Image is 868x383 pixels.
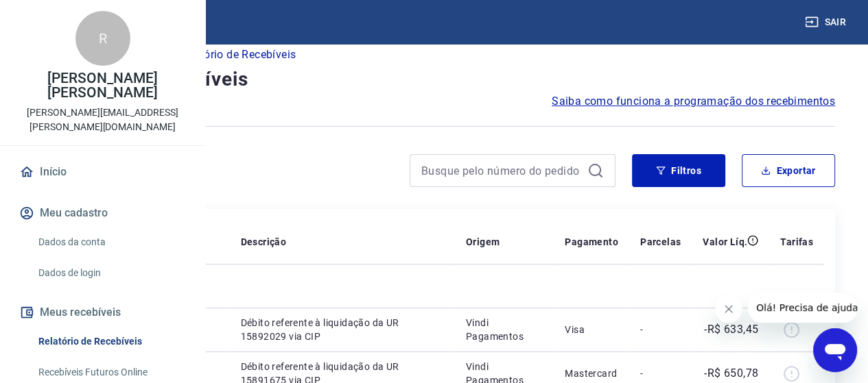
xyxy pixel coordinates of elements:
[16,157,189,187] a: Início
[780,235,813,249] p: Tarifas
[813,328,857,372] iframe: Botão para abrir a janela de mensagens
[640,235,681,249] p: Parcelas
[466,316,543,343] p: Vindi Pagamentos
[742,154,835,187] button: Exportar
[241,235,287,249] p: Descrição
[704,365,758,382] p: -R$ 650,78
[11,106,194,134] p: [PERSON_NAME][EMAIL_ADDRESS][PERSON_NAME][DOMAIN_NAME]
[16,198,189,228] button: Meu cadastro
[640,367,681,380] p: -
[640,323,681,336] p: -
[565,235,618,249] p: Pagamento
[466,235,500,249] p: Origem
[552,93,835,110] a: Saiba como funciona a programação dos recebimentos
[704,321,758,338] p: -R$ 633,45
[748,293,857,323] iframe: Mensagem da empresa
[33,228,189,256] a: Dados da conta
[632,154,725,187] button: Filtros
[802,10,852,35] button: Sair
[421,160,582,181] input: Busque pelo número do pedido
[178,47,296,63] p: Relatório de Recebíveis
[565,367,618,380] p: Mastercard
[703,235,747,249] p: Valor Líq.
[16,297,189,328] button: Meus recebíveis
[33,328,189,356] a: Relatório de Recebíveis
[33,66,835,93] h4: Relatório de Recebíveis
[715,295,742,323] iframe: Fechar mensagem
[241,316,444,343] p: Débito referente à liquidação da UR 15892029 via CIP
[33,259,189,287] a: Dados de login
[11,71,194,100] p: [PERSON_NAME] [PERSON_NAME]
[565,323,618,336] p: Visa
[75,11,130,66] div: R
[8,10,115,21] span: Olá! Precisa de ajuda?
